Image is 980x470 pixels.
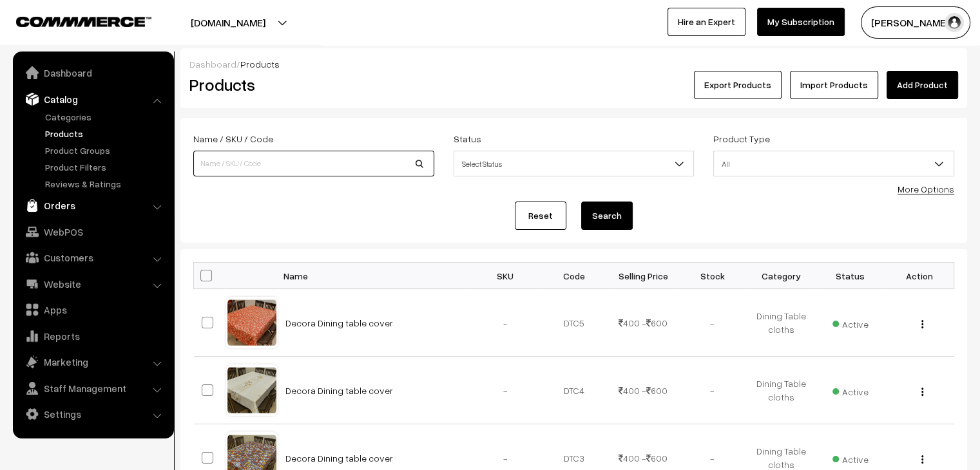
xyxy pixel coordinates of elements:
[454,153,694,175] span: Select Status
[747,289,816,357] td: Dining Table cloths
[16,350,169,373] a: Marketing
[42,110,169,124] a: Categories
[16,402,169,426] a: Settings
[832,314,869,331] span: Active
[945,13,964,32] img: user
[189,59,236,70] a: Dashboard
[36,21,63,31] div: v 4.0.25
[921,455,923,464] img: Menu
[21,33,31,44] img: website_grey.svg
[678,289,747,357] td: -
[35,75,45,85] img: tab_domain_overview_orange.svg
[193,132,273,146] label: Name / SKU / Code
[16,377,169,400] a: Staff Management
[832,382,869,399] span: Active
[454,132,481,146] label: Status
[42,177,169,191] a: Reviews & Ratings
[193,151,434,176] input: Name / SKU / Code
[42,144,169,157] a: Product Groups
[189,75,433,95] h2: Products
[16,298,169,321] a: Apps
[34,33,142,44] div: Domain: [DOMAIN_NAME]
[16,324,169,348] a: Reports
[713,132,770,146] label: Product Type
[42,127,169,140] a: Products
[790,71,878,99] a: Import Products
[278,263,471,289] th: Name
[832,449,869,466] span: Active
[747,263,816,289] th: Category
[757,8,845,36] a: My Subscription
[581,202,633,230] button: Search
[189,57,958,71] div: /
[16,88,169,111] a: Catalog
[16,194,169,217] a: Orders
[16,272,169,296] a: Website
[142,76,217,84] div: Keywords by Traffic
[678,357,747,424] td: -
[285,317,393,328] a: Decora Dining table cover
[747,357,816,424] td: Dining Table cloths
[885,263,954,289] th: Action
[609,263,678,289] th: Selling Price
[42,160,169,174] a: Product Filters
[540,263,609,289] th: Code
[887,71,958,99] a: Add Product
[713,151,954,176] span: All
[540,289,609,357] td: DTC5
[21,21,31,31] img: logo_orange.svg
[240,59,280,70] span: Products
[285,385,393,396] a: Decora Dining table cover
[146,6,311,39] button: [DOMAIN_NAME]
[668,8,745,36] a: Hire an Expert
[16,246,169,269] a: Customers
[816,263,885,289] th: Status
[128,75,139,85] img: tab_keywords_by_traffic_grey.svg
[471,289,540,357] td: -
[609,357,678,424] td: 400 - 600
[678,263,747,289] th: Stock
[609,289,678,357] td: 400 - 600
[16,61,169,84] a: Dashboard
[898,183,954,194] a: More Options
[16,17,151,26] img: COMMMERCE
[694,71,782,99] button: Export Products
[454,151,695,176] span: Select Status
[861,6,970,39] button: [PERSON_NAME]…
[714,153,954,175] span: All
[540,357,609,424] td: DTC4
[471,357,540,424] td: -
[285,453,393,464] a: Decora Dining table cover
[921,388,923,396] img: Menu
[471,263,540,289] th: SKU
[515,202,566,230] a: Reset
[16,220,169,243] a: WebPOS
[921,320,923,328] img: Menu
[16,13,129,28] a: COMMMERCE
[49,76,115,84] div: Domain Overview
